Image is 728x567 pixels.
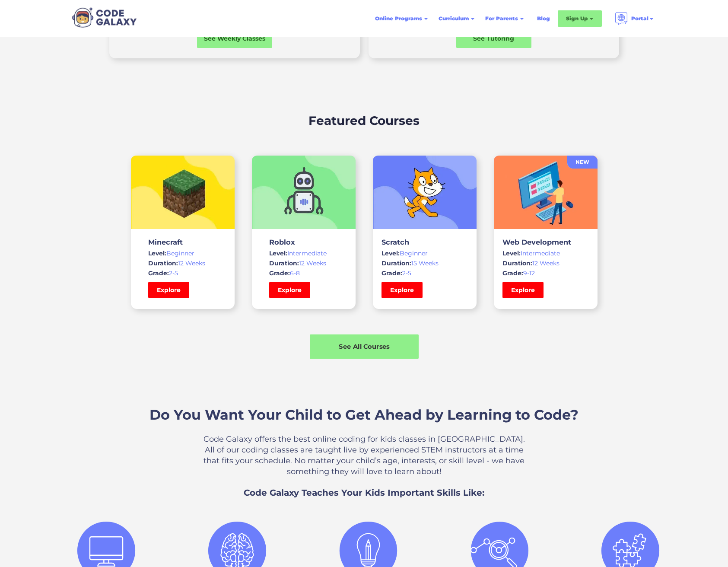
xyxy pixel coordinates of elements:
[269,259,299,267] span: Duration:
[502,269,589,277] div: 9-12
[310,342,419,351] div: See All Courses
[502,238,589,246] h3: Web Development
[480,11,529,26] div: For Parents
[148,282,189,298] a: Explore
[502,259,532,267] span: Duration:
[381,282,423,298] a: Explore
[381,269,402,277] span: Grade:
[198,434,531,477] p: Code Galaxy offers the best online coding for kids classes in [GEOGRAPHIC_DATA]. All of our codin...
[532,11,555,26] a: Blog
[310,334,419,359] a: See All Courses
[502,249,521,257] span: Level:
[269,249,287,257] span: Level:
[558,10,602,27] div: Sign Up
[485,14,518,23] div: For Parents
[148,259,217,268] div: 12 Weeks
[148,259,178,267] span: Duration:
[456,34,531,43] div: See Tutoring
[148,238,217,246] h3: Minecraft
[566,14,588,23] div: Sign Up
[244,487,484,498] span: Code Galaxy Teaches Your Kids Important Skills Like:
[610,9,660,29] div: Portal
[370,11,433,26] div: Online Programs
[502,259,589,268] div: 12 Weeks
[148,269,217,277] div: 2-5
[381,269,468,277] div: 2-5
[381,249,468,258] div: Beginner
[631,14,649,23] div: Portal
[381,259,411,267] span: Duration:
[148,249,166,257] span: Level:
[197,34,272,43] div: See Weekly Classes
[381,249,400,257] span: Level:
[269,269,288,277] span: Grade
[567,156,598,169] a: NEW
[308,111,420,130] h2: Featured Courses
[269,269,338,277] div: 6-8
[567,158,598,166] div: NEW
[197,29,272,48] a: See Weekly Classes
[381,238,468,246] h3: Scratch
[269,259,338,268] div: 12 Weeks
[381,259,468,268] div: 15 Weeks
[502,249,589,258] div: Intermediate
[148,269,169,277] span: Grade:
[502,269,523,277] span: Grade:
[148,249,217,258] div: Beginner
[375,14,422,23] div: Online Programs
[456,29,531,48] a: See Tutoring
[269,238,338,246] h3: Roblox
[433,11,480,26] div: Curriculum
[269,249,338,258] div: Intermediate
[288,269,290,277] span: :
[439,14,469,23] div: Curriculum
[269,282,310,298] a: Explore
[502,282,544,298] a: Explore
